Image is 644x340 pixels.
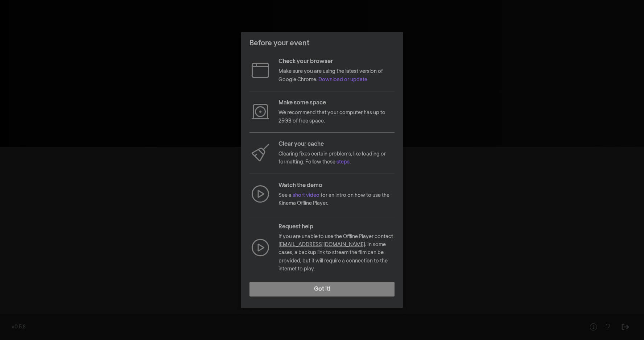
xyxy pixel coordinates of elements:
[278,223,395,231] p: Request help
[278,150,395,166] p: Clearing fixes certain problems, like loading or formatting. Follow these .
[249,282,395,297] button: Got it!
[278,109,395,125] p: We recommend that your computer has up to 25GB of free space.
[241,32,403,54] header: Before your event
[278,242,365,247] a: [EMAIL_ADDRESS][DOMAIN_NAME]
[318,77,367,82] a: Download or update
[278,191,395,208] p: See a for an intro on how to use the Kinema Offline Player.
[278,99,395,107] p: Make some space
[278,57,395,66] p: Check your browser
[337,159,350,165] a: steps
[293,193,319,198] a: short video
[278,233,395,273] p: If you are unable to use the Offline Player contact . In some cases, a backup link to stream the ...
[278,181,395,190] p: Watch the demo
[278,140,395,149] p: Clear your cache
[278,67,395,84] p: Make sure you are using the latest version of Google Chrome.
